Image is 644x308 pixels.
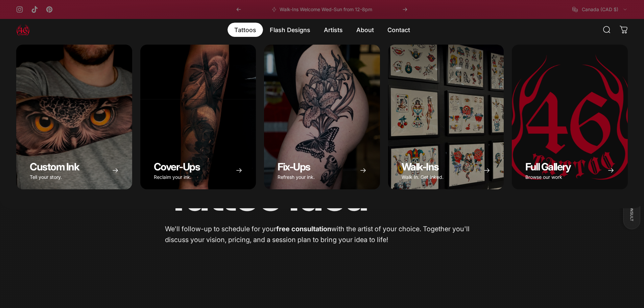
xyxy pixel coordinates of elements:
[264,45,380,189] a: Fix-Ups
[228,23,417,37] nav: Primary
[140,45,256,189] a: Cover-Ups
[228,23,263,37] summary: Tattoos
[30,174,79,180] p: Tell your story.
[350,23,381,37] summary: About
[154,174,200,180] p: Reclaim your ink.
[278,174,315,180] p: Refresh your ink.
[402,161,439,173] span: Walk-Ins
[154,161,200,173] span: Cover-Ups
[525,161,571,173] span: Full Gallery
[388,45,504,189] a: Walk-Ins
[278,161,310,173] span: Fix-Ups
[525,174,571,180] p: Browse our work
[616,22,631,37] a: 0 items
[512,45,628,189] a: Full Gallery
[381,23,417,37] a: Contact
[402,174,444,180] p: Walk In. Get Inked.
[16,45,132,189] a: Custom Ink
[263,23,317,37] summary: Flash Designs
[30,161,79,173] span: Custom Ink
[317,23,350,37] summary: Artists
